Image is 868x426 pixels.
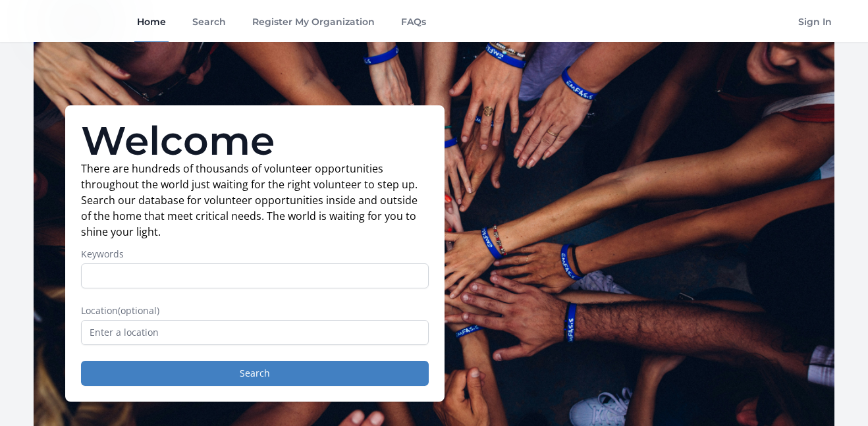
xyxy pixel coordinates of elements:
p: There are hundreds of thousands of volunteer opportunities throughout the world just waiting for ... [81,161,429,240]
span: (optional) [118,304,159,317]
label: Location [81,304,429,317]
button: Search [81,361,429,386]
h1: Welcome [81,121,429,161]
label: Keywords [81,248,429,261]
input: Enter a location [81,320,429,345]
